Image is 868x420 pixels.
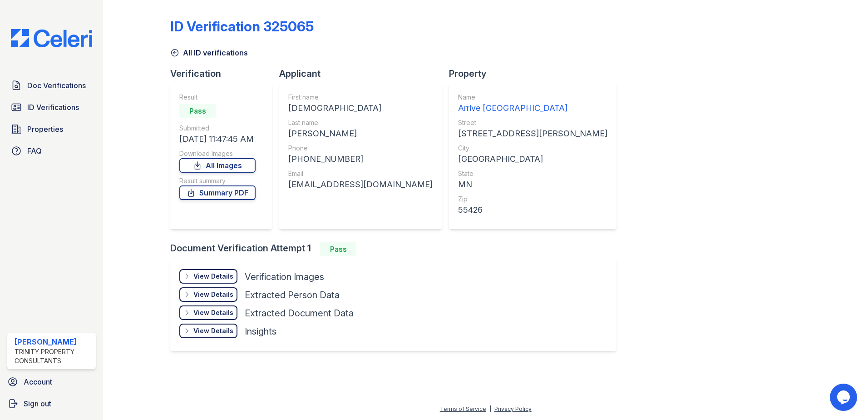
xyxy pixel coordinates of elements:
a: Terms of Service [440,405,486,412]
span: Doc Verifications [27,80,86,91]
div: MN [458,178,607,191]
div: Result summary [179,176,256,185]
span: ID Verifications [27,102,79,113]
div: Extracted Document Data [245,307,354,320]
a: All Images [179,158,256,173]
div: Pass [320,242,356,256]
div: Result [179,93,256,102]
img: CE_Logo_Blue-a8612792a0a2168367f1c8372b55b34899dd931a85d93a1a3d3e32e68fde9ad4.png [4,29,99,47]
div: Applicant [279,67,449,80]
span: Properties [27,124,63,135]
div: Verification [170,67,279,80]
div: City [458,144,607,153]
div: Extracted Person Data [245,289,340,301]
div: View Details [193,308,233,317]
div: Trinity Property Consultants [15,347,92,365]
div: [PERSON_NAME] [288,127,433,140]
a: Doc Verifications [7,76,96,95]
iframe: chat widget [830,384,859,411]
a: All ID verifications [170,47,248,58]
div: [DEMOGRAPHIC_DATA] [288,102,433,115]
a: ID Verifications [7,98,96,116]
div: [PHONE_NUMBER] [288,153,433,165]
div: Last name [288,118,433,127]
a: Sign out [4,395,99,413]
div: State [458,169,607,178]
a: Account [4,373,99,391]
a: Name Arrive [GEOGRAPHIC_DATA] [458,93,607,115]
div: Phone [288,144,433,153]
div: [GEOGRAPHIC_DATA] [458,153,607,165]
div: View Details [193,326,233,335]
div: First name [288,93,433,102]
div: Insights [245,325,276,338]
span: Account [24,376,52,387]
a: Summary PDF [179,185,256,200]
div: Pass [179,104,216,118]
div: Arrive [GEOGRAPHIC_DATA] [458,102,607,115]
div: Document Verification Attempt 1 [170,242,624,256]
div: Zip [458,195,607,204]
a: Privacy Policy [494,405,532,412]
span: FAQ [27,145,42,156]
div: View Details [193,272,233,281]
div: View Details [193,290,233,299]
div: Verification Images [245,270,324,283]
div: [STREET_ADDRESS][PERSON_NAME] [458,127,607,140]
div: Email [288,169,433,178]
div: Submitted [179,124,256,133]
div: [PERSON_NAME] [15,336,92,347]
div: Name [458,93,607,102]
div: Property [449,67,624,80]
div: [DATE] 11:47:45 AM [179,133,256,145]
div: Download Images [179,149,256,158]
a: FAQ [7,142,96,160]
div: ID Verification 325065 [170,18,314,35]
div: Street [458,118,607,127]
span: Sign out [24,398,51,409]
a: Properties [7,120,96,138]
div: | [489,405,491,412]
div: [EMAIL_ADDRESS][DOMAIN_NAME] [288,178,433,191]
div: 55426 [458,204,607,216]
